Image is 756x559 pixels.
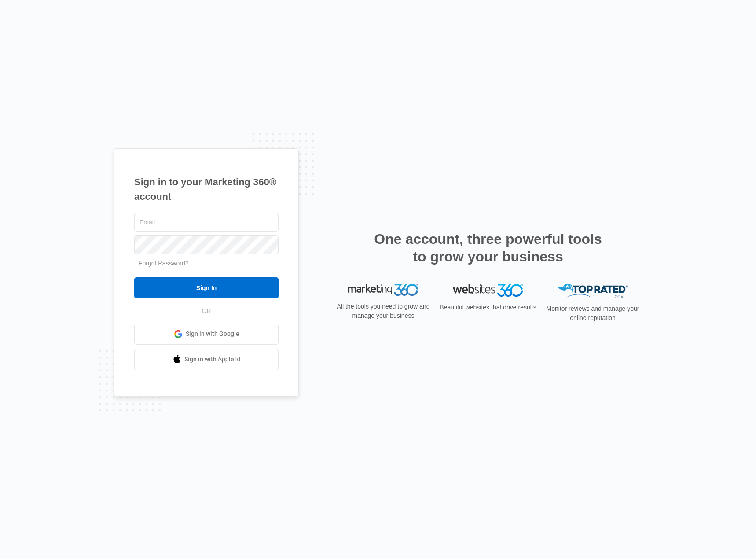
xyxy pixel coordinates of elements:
[134,349,279,370] a: Sign in with Apple Id
[134,324,279,345] a: Sign in with Google
[558,284,628,298] img: Top Rated Local
[184,355,241,364] span: Sign in with Apple Id
[134,175,279,204] h1: Sign in to your Marketing 360® account
[139,260,189,267] a: Forgot Password?
[453,284,523,297] img: Websites 360
[186,329,239,338] span: Sign in with Google
[543,304,642,323] p: Monitor reviews and manage your online reputation
[371,230,605,265] h2: One account, three powerful tools to grow your business
[134,277,279,298] input: Sign In
[334,302,433,320] p: All the tools you need to grow and manage your business
[439,303,537,312] p: Beautiful websites that drive results
[348,284,418,296] img: Marketing 360
[196,306,217,316] span: OR
[134,213,279,232] input: Email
